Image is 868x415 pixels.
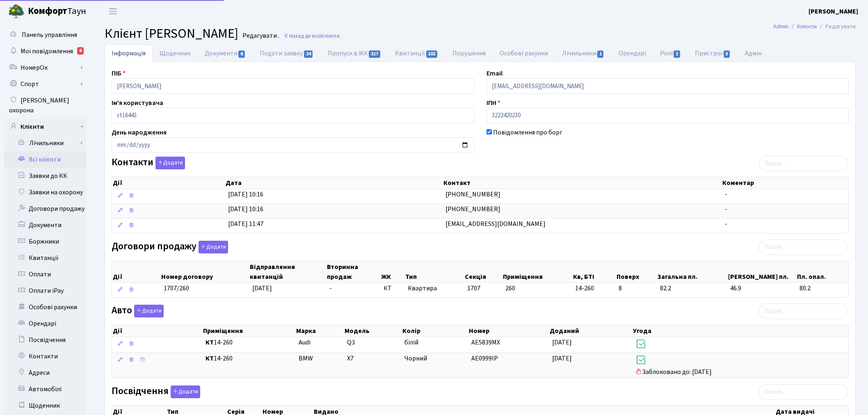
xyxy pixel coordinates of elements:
[228,205,263,214] span: [DATE] 10:16
[384,284,401,293] span: КТ
[329,284,332,293] span: -
[796,261,848,283] th: Пл. опал.
[443,177,722,189] th: Контакт
[206,338,214,347] b: КТ
[344,325,401,337] th: Модель
[688,45,738,62] a: Пристрої
[9,135,86,151] a: Лічильники
[321,45,388,62] a: Пропуск в ЖК
[4,250,86,266] a: Квитанції
[445,205,500,214] span: [PHONE_NUMBER]
[635,354,845,377] span: Заблоковано до: [DATE]
[4,233,86,250] a: Боржники
[112,385,200,398] label: Посвідчення
[4,76,86,92] a: Спорт
[8,3,25,20] img: logo.png
[196,239,228,253] a: Додати
[487,68,503,78] label: Email
[572,261,616,283] th: Кв, БТІ
[619,284,653,293] span: 8
[112,177,225,189] th: Дії
[727,261,796,283] th: [PERSON_NAME] пл.
[445,190,500,199] span: [PHONE_NUMBER]
[817,22,856,31] li: Редагувати
[225,177,443,189] th: Дата
[4,381,86,397] a: Автомобілі
[505,284,515,293] span: 260
[347,354,354,363] span: X7
[112,68,126,78] label: ПІБ
[725,219,727,228] span: -
[202,325,295,337] th: Приміщення
[4,59,86,76] a: НомерОк
[295,325,344,337] th: Марка
[132,303,164,318] a: Додати
[759,384,848,400] input: Пошук...
[4,184,86,201] a: Заявки на охорону
[347,338,355,347] span: Q3
[380,261,404,283] th: ЖК
[4,168,86,184] a: Заявки до КК
[493,45,555,62] a: Особові рахунки
[4,315,86,332] a: Орендарі
[206,354,292,363] span: 14-260
[299,338,311,347] span: Audi
[502,261,572,283] th: Приміщення
[722,177,848,189] th: Коментар
[171,385,200,398] button: Посвідчення
[77,47,84,55] div: 6
[616,261,657,283] th: Поверх
[445,219,546,228] span: [EMAIL_ADDRESS][DOMAIN_NAME]
[809,7,858,16] a: [PERSON_NAME]
[112,241,228,253] label: Договори продажу
[112,325,202,337] th: Дії
[761,18,868,35] nav: breadcrumb
[468,325,549,337] th: Номер
[4,201,86,217] a: Договори продажу
[759,303,848,319] input: Пошук...
[153,45,198,62] a: Щоденник
[299,354,313,363] span: BMW
[549,325,632,337] th: Доданий
[105,45,153,62] a: Інформація
[471,338,500,347] span: AE5839MX
[160,261,249,283] th: Номер договору
[241,32,279,40] small: Редагувати .
[326,261,380,283] th: Вторинна продаж
[228,190,263,199] span: [DATE] 10:16
[799,284,845,293] span: 80.2
[660,284,724,293] span: 82.2
[653,45,688,62] a: Ролі
[21,47,73,56] span: Мої повідомлення
[4,119,86,135] a: Клієнти
[112,98,163,108] label: Ім'я користувача
[773,22,788,31] a: Admin
[612,45,653,62] a: Орендарі
[252,284,272,293] span: [DATE]
[28,5,67,18] b: Комфорт
[464,261,502,283] th: Секція
[112,305,164,317] label: Авто
[632,325,848,337] th: Угода
[369,50,380,58] span: 317
[408,284,461,293] span: Квартира
[103,5,123,18] button: Переключити навігацію
[487,98,500,108] label: ІПН
[112,128,167,137] label: День народження
[426,50,438,58] span: 102
[4,348,86,365] a: Контакти
[404,338,418,347] span: білій
[169,384,200,398] a: Додати
[404,261,464,283] th: Тип
[404,354,427,363] span: Чорний
[4,92,86,119] a: [PERSON_NAME] охорона
[555,45,612,62] a: Лічильники
[402,325,468,337] th: Колір
[228,219,263,228] span: [DATE] 11:47
[552,338,572,347] span: [DATE]
[112,261,160,283] th: Дії
[724,50,730,58] span: 3
[674,50,680,58] span: 1
[471,354,498,363] span: АЕ0999ІР
[597,50,604,58] span: 1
